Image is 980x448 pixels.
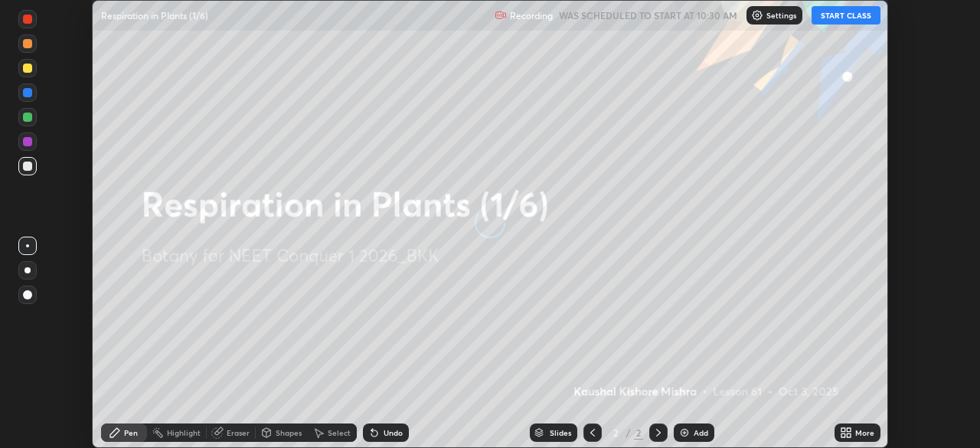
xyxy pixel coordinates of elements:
img: add-slide-button [678,427,691,439]
div: 2 [634,426,643,440]
div: More [855,429,874,437]
img: recording.375f2c34.svg [495,9,507,21]
div: Select [328,429,351,437]
button: START CLASS [812,6,880,25]
div: Add [694,429,708,437]
div: 2 [608,428,623,437]
div: / [626,428,631,437]
div: Highlight [167,429,201,437]
h5: WAS SCHEDULED TO START AT 10:30 AM [559,8,737,22]
div: Undo [384,429,403,437]
p: Settings [766,11,796,19]
div: Pen [124,429,138,437]
img: class-settings-icons [751,9,763,21]
p: Respiration in Plants (1/6) [101,9,208,21]
div: Eraser [227,429,250,437]
div: Slides [550,429,571,437]
div: Shapes [276,429,302,437]
p: Recording [510,10,553,21]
